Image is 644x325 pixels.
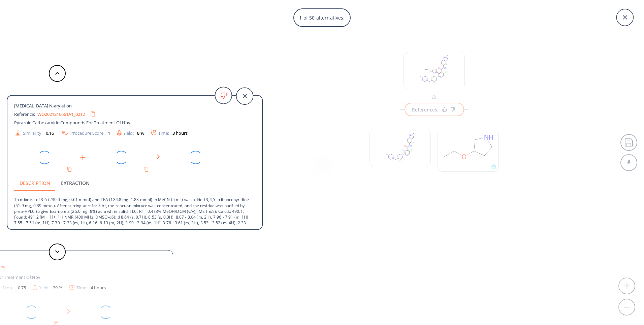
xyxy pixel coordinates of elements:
[108,131,110,135] div: 1
[117,130,144,136] div: Yield:
[14,191,255,231] p: To mixture of 3-6 (230.0 mg, 0.61 mmol) and TEA (184.8 mg, 1.83 mmol) in MeCN (5 mL) was added 3,...
[14,175,255,191] div: procedure tabs
[151,130,188,136] div: Time:
[14,175,56,191] button: Description
[61,129,110,137] div: Procedure Score:
[172,131,188,135] div: 3 hours
[14,111,37,117] span: Reference:
[141,164,152,175] button: Copy to clipboard
[137,131,144,135] div: 8 %
[46,131,54,135] div: 0.16
[37,112,85,116] a: WO2021216661A1_0212
[14,120,130,126] span: Pyrazole Carboxamide Compounds For Treatment Of Hbv
[88,109,98,120] button: Copy to clipboard
[14,103,74,109] span: [MEDICAL_DATA] N-arylation
[296,11,348,25] p: 1 of 50 alternatives:
[14,129,54,136] div: Similarity:
[56,175,95,191] button: Extraction
[64,164,75,175] button: Copy to clipboard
